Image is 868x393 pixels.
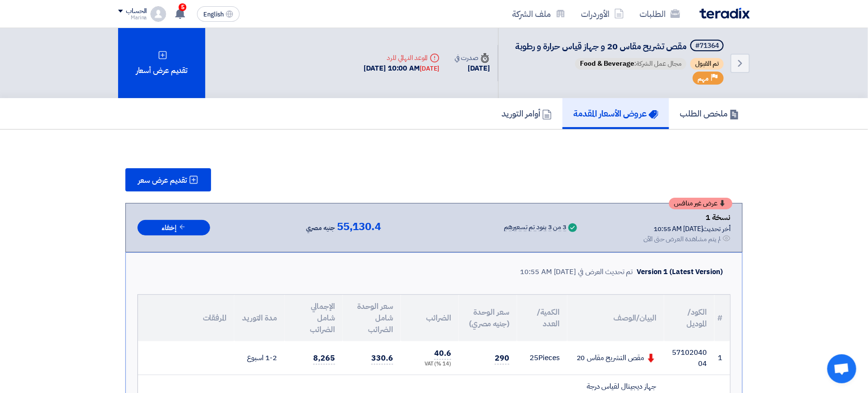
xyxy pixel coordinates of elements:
[125,168,211,191] button: تقديم عرض سعر
[137,220,210,236] button: إخفاء
[573,2,632,25] a: الأوردرات
[637,266,723,277] div: Version 1 (Latest Version)
[203,11,224,18] span: English
[827,354,856,383] a: Open chat
[364,53,440,63] div: الموعد النهائي للرد
[138,176,187,184] span: تقديم عرض سعر
[151,6,166,22] img: profile_test.png
[715,341,730,375] td: 1
[698,74,709,83] span: مهم
[515,40,686,53] span: مقص تشريح مقاس 20 و جهاز قياس حرارة و رطوبة
[520,266,633,277] div: تم تحديث العرض في [DATE] 10:55 AM
[690,58,724,70] span: تم القبول
[664,341,715,375] td: 5710204004
[517,295,567,341] th: الكمية/العدد
[504,2,573,25] a: ملف الشركة
[580,58,634,69] span: Food & Beverage
[573,108,658,119] h5: عروض الأسعار المقدمة
[715,295,730,341] th: #
[504,224,566,232] div: 3 من 3 بنود تم تسعيرهم
[401,295,459,341] th: الضرائب
[337,221,381,233] span: 55,130.4
[434,348,451,360] span: 40.6
[118,15,147,20] div: Marina
[126,7,147,15] div: الحساب
[313,352,335,364] span: 8,265
[306,222,335,234] span: جنيه مصري
[700,8,750,19] img: Teradix logo
[517,341,567,375] td: Pieces
[420,64,439,73] div: [DATE]
[530,352,539,363] span: 25
[197,6,240,22] button: English
[643,234,721,244] div: لم يتم مشاهدة العرض حتى الآن
[567,295,664,341] th: البيان/الوصف
[674,200,717,207] span: عرض غير منافس
[455,63,490,74] div: [DATE]
[371,352,393,364] span: 330.6
[643,211,731,224] div: نسخة 1
[695,43,719,49] div: #71364
[575,352,656,364] div: مقص التشريح مقاس 20
[491,98,563,129] a: أوامر التوريد
[364,63,440,74] div: [DATE] 10:00 AM
[502,108,552,119] h5: أوامر التوريد
[179,3,186,11] span: 5
[680,108,739,119] h5: ملخص الطلب
[515,40,726,53] h5: مقص تشريح مقاس 20 و جهاز قياس حرارة و رطوبة
[495,352,509,364] span: 290
[409,360,451,368] div: (14 %) VAT
[285,295,343,341] th: الإجمالي شامل الضرائب
[459,295,517,341] th: سعر الوحدة (جنيه مصري)
[575,58,686,70] span: مجال عمل الشركة:
[343,295,401,341] th: سعر الوحدة شامل الضرائب
[118,28,205,98] div: تقديم عرض أسعار
[643,224,731,234] div: أخر تحديث [DATE] 10:55 AM
[455,53,490,63] div: صدرت في
[138,295,234,341] th: المرفقات
[632,2,688,25] a: الطلبات
[664,295,715,341] th: الكود/الموديل
[563,98,669,129] a: عروض الأسعار المقدمة
[234,295,285,341] th: مدة التوريد
[234,341,285,375] td: 1-2 اسبوع
[669,98,750,129] a: ملخص الطلب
